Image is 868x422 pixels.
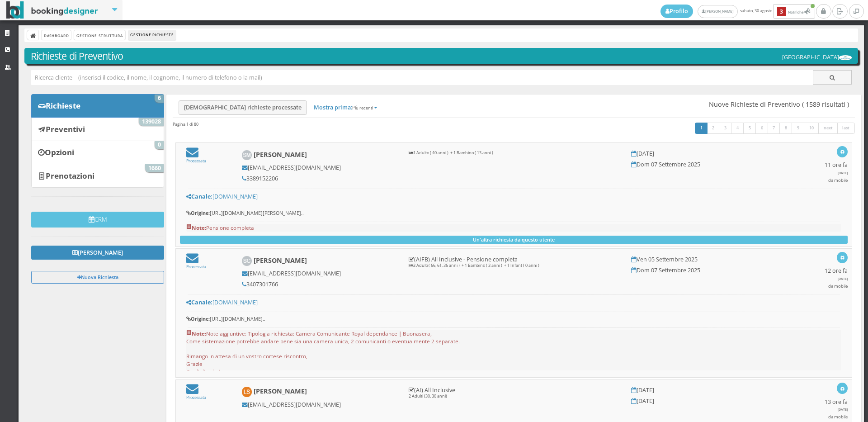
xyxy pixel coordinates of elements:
[173,121,198,127] h45: Pagina 1 di 80
[409,394,619,399] p: 2 Adulti (30, 30 anni)
[46,171,94,181] b: Prenotazioni
[631,267,786,274] h5: Dom 07 Settembre 2025
[155,95,164,103] span: 6
[186,316,842,322] h6: [URL][DOMAIN_NAME]..
[186,152,206,164] a: Processata
[825,398,848,420] h5: 13 ore fa
[631,150,786,157] h5: [DATE]
[792,123,805,134] a: 9
[31,164,164,187] a: Prenotazioni 1660
[242,175,396,182] h5: 3389152206
[828,283,848,289] small: da mobile
[828,177,848,183] small: da mobile
[777,7,786,16] b: 3
[838,407,848,412] span: [DATE]
[773,4,815,19] button: 3Notifiche
[31,70,813,85] input: Ricerca cliente - (inserisci il codice, il nome, il cognome, il numero di telefono o la mail)
[825,267,848,289] h5: 12 ore fa
[707,123,720,134] a: 2
[709,100,849,108] span: Nuove Richieste di Preventivo ( 1589 risultati )
[179,100,307,115] a: [DEMOGRAPHIC_DATA] richieste processate
[409,263,619,269] p: 3 Adulti ( 66, 61, 36 anni ) + 1 Bambino ( 3 anni ) + 1 Infant ( 0 anni )
[46,100,80,111] b: Richieste
[660,5,693,18] a: Profilo
[837,123,855,134] a: last
[631,387,786,394] h5: [DATE]
[254,256,307,265] b: [PERSON_NAME]
[74,30,125,40] a: Gestione Struttura
[719,123,732,134] a: 3
[254,150,307,159] b: [PERSON_NAME]
[31,246,164,259] a: [PERSON_NAME]
[242,150,252,161] img: Sonia Mantovani
[186,224,206,231] b: Note:
[186,210,842,216] h6: [URL][DOMAIN_NAME][PERSON_NAME]..
[186,315,210,322] b: Origine:
[242,164,396,171] h5: [EMAIL_ADDRESS][DOMAIN_NAME]
[242,256,252,266] img: Serena Chignola
[755,123,769,134] a: 6
[825,161,848,183] h5: 11 ore fa
[631,256,786,263] h5: Ven 05 Settembre 2025
[186,209,210,216] b: Origine:
[31,141,164,164] a: Opzioni 0
[31,50,852,62] h3: Richieste di Preventivo
[242,387,252,397] img: Loredana Sarteur
[139,118,164,126] span: 139028
[31,271,164,283] button: Nuova Richiesta
[31,117,164,141] a: Preventivi 139028
[155,141,164,149] span: 0
[409,256,619,263] h5: (AIFB) All Inclusive - Pensione completa
[779,123,793,134] a: 8
[6,1,98,19] img: BookingDesigner.com
[45,147,74,157] b: Opzioni
[180,236,848,244] button: Un'altra richiesta da questo utente
[838,276,848,281] span: [DATE]
[743,123,756,134] a: 5
[254,387,307,395] b: [PERSON_NAME]
[186,299,842,306] h5: [DOMAIN_NAME]
[768,123,781,134] a: 7
[782,54,852,61] h5: [GEOGRAPHIC_DATA]
[186,330,206,337] b: Note:
[695,123,708,134] a: 1
[660,4,816,19] span: sabato, 30 agosto
[186,193,842,200] h5: [DOMAIN_NAME]
[804,123,819,134] a: 10
[186,193,212,200] b: Canale:
[186,299,212,306] b: Canale:
[839,55,852,60] img: ea773b7e7d3611ed9c9d0608f5526cb6.png
[698,5,738,18] a: [PERSON_NAME]
[818,123,838,134] a: next
[186,224,842,232] pre: Pensione completa
[145,164,164,172] span: 1660
[352,105,373,111] small: Più recenti
[31,212,164,228] button: CRM
[631,161,786,168] h5: Dom 07 Settembre 2025
[309,101,382,114] a: Mostra prima:
[186,330,842,370] pre: Note aggiuntive: Tipologia richiesta: Camera Comunicante Royal dependance | Buonasera, Come siste...
[838,171,848,175] span: [DATE]
[128,30,176,40] li: Gestione Richieste
[731,123,744,134] a: 4
[186,258,206,270] a: Processata
[631,398,786,404] h5: [DATE]
[242,281,396,288] h5: 3407301766
[242,270,396,277] h5: [EMAIL_ADDRESS][DOMAIN_NAME]
[409,150,619,156] p: 1 Adulto ( 40 anni ) + 1 Bambino ( 13 anni )
[31,94,164,118] a: Richieste 6
[186,389,206,400] a: Processata
[242,401,396,408] h5: [EMAIL_ADDRESS][DOMAIN_NAME]
[46,124,85,134] b: Preventivi
[828,414,848,420] small: da mobile
[409,387,619,394] h5: (AI) All Inclusive
[42,30,71,40] a: Dashboard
